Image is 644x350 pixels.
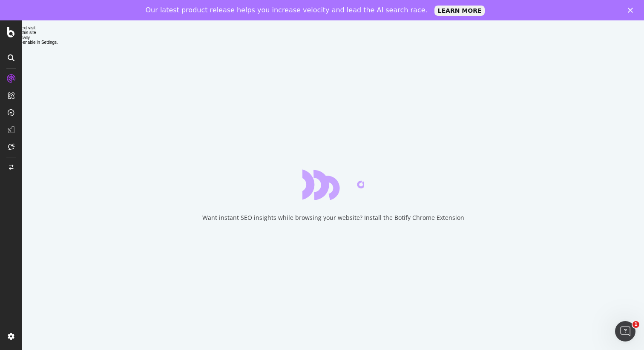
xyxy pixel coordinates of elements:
[146,6,428,14] div: Our latest product release helps you increase velocity and lead the AI search race.
[615,321,635,341] iframe: Intercom live chat
[632,321,639,328] span: 1
[628,8,636,13] div: Close
[302,169,364,200] div: animation
[434,6,485,16] a: LEARN MORE
[202,213,464,222] div: Want instant SEO insights while browsing your website? Install the Botify Chrome Extension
